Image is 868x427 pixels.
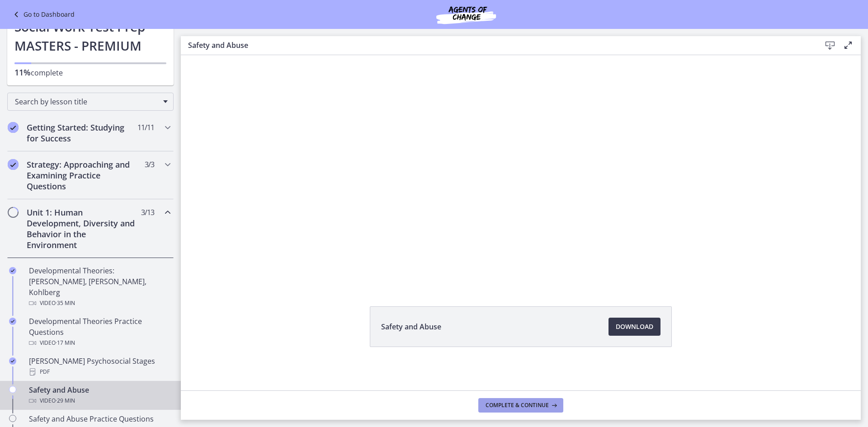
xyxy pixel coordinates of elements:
[11,9,75,20] a: Go to Dashboard
[609,318,660,336] a: Download
[145,159,154,170] span: 3 / 3
[141,207,154,218] span: 3 / 13
[14,67,31,78] span: 11%
[29,338,170,348] div: Video
[616,321,653,332] span: Download
[7,93,174,111] div: Search by lesson title
[15,97,159,107] span: Search by lesson title
[29,356,170,377] div: [PERSON_NAME] Psychosocial Stages
[29,298,170,309] div: Video
[478,398,563,413] button: Complete & continue
[9,267,16,274] i: Completed
[8,159,19,170] i: Completed
[9,318,16,325] i: Completed
[27,122,137,144] h2: Getting Started: Studying for Success
[8,122,19,133] i: Completed
[29,316,170,348] div: Developmental Theories Practice Questions
[27,207,137,250] h2: Unit 1: Human Development, Diversity and Behavior in the Environment
[29,395,170,406] div: Video
[412,4,520,25] img: Agents of Change
[29,385,170,406] div: Safety and Abuse
[56,338,75,348] span: · 17 min
[56,298,75,309] span: · 35 min
[181,19,861,286] iframe: Video Lesson
[27,159,137,192] h2: Strategy: Approaching and Examining Practice Questions
[14,67,166,78] p: complete
[9,357,16,365] i: Completed
[486,402,549,409] span: Complete & continue
[137,122,154,133] span: 11 / 11
[56,395,75,406] span: · 29 min
[29,366,170,377] div: PDF
[381,321,441,332] span: Safety and Abuse
[188,40,807,51] h3: Safety and Abuse
[29,265,170,309] div: Developmental Theories: [PERSON_NAME], [PERSON_NAME], Kohlberg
